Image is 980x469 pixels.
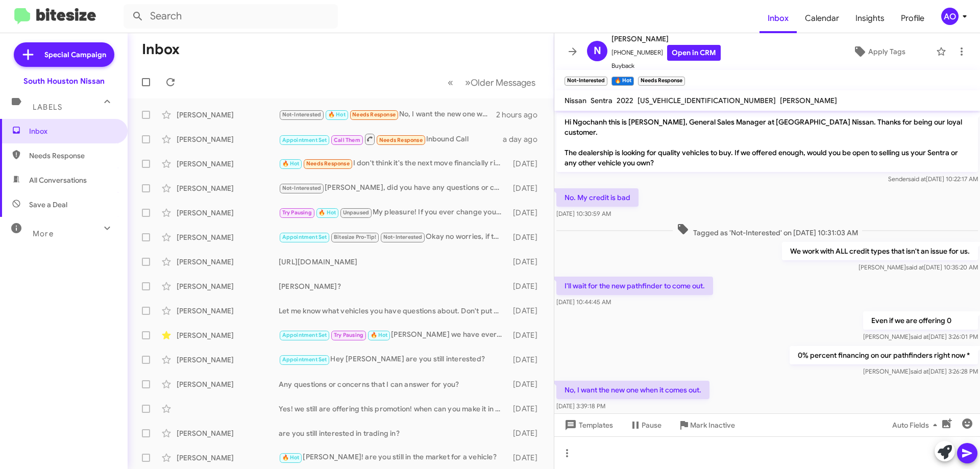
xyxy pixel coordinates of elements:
div: Hey [PERSON_NAME] are you still interested? [279,354,508,365]
div: [PERSON_NAME] [177,306,279,316]
span: 2022 [617,96,633,105]
span: Unpaused [343,209,370,216]
div: [PERSON_NAME] [177,355,279,365]
p: Even if we are offering 0 [863,311,978,330]
span: Mark Inactive [690,416,735,434]
div: [DATE] [508,428,546,438]
span: « [448,76,453,89]
p: I'll wait for the new pathfinder to come out. [556,277,713,295]
div: [PERSON_NAME]? [279,281,508,291]
div: [PERSON_NAME] [177,453,279,463]
div: [DATE] [508,159,546,169]
span: Save a Deal [29,200,67,210]
div: [DATE] [508,330,546,340]
span: Needs Response [29,151,116,161]
div: [DATE] [508,232,546,242]
div: My pleasure! If you ever change your mind please do not hesitate to reach back out. [279,207,508,218]
div: [DATE] [508,208,546,218]
h1: Inbox [142,41,180,58]
span: More [33,229,54,238]
span: Inbox [29,126,116,136]
div: [PERSON_NAME] [177,232,279,242]
span: N [594,43,601,59]
input: Search [124,4,338,29]
nav: Page navigation example [442,72,542,93]
span: Buyback [611,61,721,71]
p: Hi Ngochanh this is [PERSON_NAME], General Sales Manager at [GEOGRAPHIC_DATA] Nissan. Thanks for ... [556,113,978,172]
span: Sentra [591,96,612,105]
div: Yes! we still are offering this promotion! when can you make it in with a proof of income, reside... [279,404,508,414]
div: [PERSON_NAME] [177,428,279,438]
span: Nissan [565,96,586,105]
span: [DATE] 3:39:18 PM [556,402,605,410]
div: are you still interested in trading in? [279,428,508,438]
span: Insights [847,4,893,33]
div: [PERSON_NAME] [177,110,279,120]
span: Not-Interested [282,185,322,191]
div: [DATE] [508,281,546,291]
span: Appointment Set [282,234,327,240]
span: Try Pausing [334,332,363,338]
div: [DATE] [508,306,546,316]
span: 🔥 Hot [371,332,388,338]
a: Inbox [759,4,797,33]
div: No, I want the new one when it comes out. [279,109,496,120]
span: said at [911,367,928,375]
span: Needs Response [306,160,350,167]
small: Needs Response [638,77,685,86]
div: [DATE] [508,257,546,267]
span: Try Pausing [282,209,312,216]
div: [DATE] [508,404,546,414]
div: [PERSON_NAME] [177,183,279,193]
span: Needs Response [379,137,423,143]
div: [PERSON_NAME]! are you still in the market for a vehicle? [279,452,508,463]
p: We work with ALL credit types that isn't an issue for us. [782,242,978,260]
span: [PERSON_NAME] [780,96,837,105]
div: Inbound Call [279,133,503,145]
a: Open in CRM [667,45,721,61]
span: Sender [DATE] 10:22:17 AM [888,175,978,183]
a: Profile [893,4,933,33]
div: Any questions or concerns that I can answer for you? [279,379,508,389]
span: [PHONE_NUMBER] [611,45,721,61]
span: Tagged as 'Not-Interested' on [DATE] 10:31:03 AM [673,223,862,238]
button: Mark Inactive [670,416,743,434]
span: All Conversations [29,175,87,185]
button: Apply Tags [826,42,931,61]
span: Special Campaign [44,50,106,60]
p: No, I want the new one when it comes out. [556,381,709,399]
span: [PERSON_NAME] [DATE] 10:35:20 AM [859,263,978,271]
span: Labels [33,103,62,112]
span: Appointment Set [282,332,327,338]
span: Not-Interested [282,111,322,118]
div: [DATE] [508,183,546,193]
span: [PERSON_NAME] [DATE] 3:26:01 PM [863,333,978,340]
span: Call Them [334,137,360,143]
a: Special Campaign [14,42,114,67]
p: No. My credit is bad [556,188,639,207]
span: said at [911,333,928,340]
button: Pause [621,416,670,434]
span: Bitesize Pro-Tip! [334,234,376,240]
span: 🔥 Hot [318,209,336,216]
div: [PERSON_NAME] [177,208,279,218]
p: 0% percent financing on our pathfinders right now * [790,346,978,364]
button: Next [459,72,542,93]
span: » [465,76,471,89]
div: [DATE] [508,355,546,365]
div: [PERSON_NAME] [177,159,279,169]
span: Apply Tags [868,42,905,61]
div: [PERSON_NAME] [177,134,279,144]
button: Templates [554,416,621,434]
a: Calendar [797,4,847,33]
small: Not-Interested [565,77,607,86]
span: 🔥 Hot [282,160,300,167]
span: [DATE] 10:30:59 AM [556,210,611,217]
span: 🔥 Hot [328,111,346,118]
div: South Houston Nissan [23,76,105,86]
div: [PERSON_NAME] [177,379,279,389]
span: [US_VEHICLE_IDENTIFICATION_NUMBER] [638,96,776,105]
